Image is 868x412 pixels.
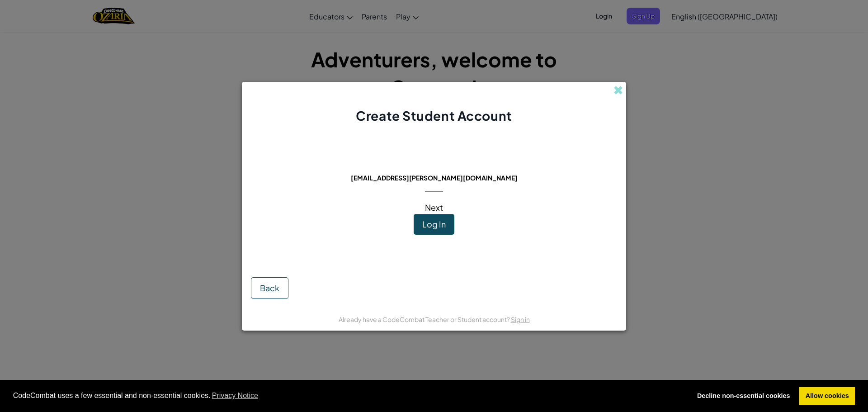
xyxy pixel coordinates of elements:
[425,202,443,213] span: Next
[370,161,498,171] span: This email is already in use:
[511,315,530,323] a: Sign in
[799,387,855,405] a: allow cookies
[339,315,511,323] span: Already have a CodeCombat Teacher or Student account?
[251,277,288,299] button: Back
[422,219,446,229] span: Log In
[356,108,512,123] span: Create Student Account
[13,389,684,403] span: CodeCombat uses a few essential and non-essential cookies.
[351,174,518,182] span: [EMAIL_ADDRESS][PERSON_NAME][DOMAIN_NAME]
[260,283,279,293] span: Back
[414,214,454,235] button: Log In
[691,387,796,405] a: deny cookies
[211,389,260,403] a: learn more about cookies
